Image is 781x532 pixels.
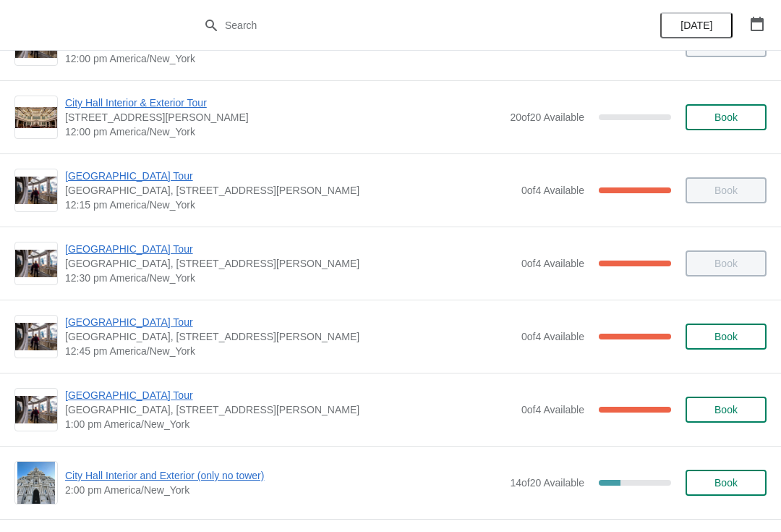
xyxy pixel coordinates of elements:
span: 20 of 20 Available [510,111,584,123]
button: Book [686,397,767,423]
img: City Hall Interior & Exterior Tour | 1400 John F Kennedy Boulevard, Suite 121, Philadelphia, PA, ... [15,107,57,128]
span: City Hall Interior & Exterior Tour [65,96,503,110]
span: Book [714,404,738,415]
span: [DATE] [680,20,712,31]
button: [DATE] [660,12,733,38]
span: 0 of 4 Available [521,185,584,196]
img: City Hall Tower Tour | City Hall Visitor Center, 1400 John F Kennedy Boulevard Suite 121, Philade... [15,177,57,205]
span: 0 of 4 Available [521,404,584,415]
img: City Hall Tower Tour | City Hall Visitor Center, 1400 John F Kennedy Boulevard Suite 121, Philade... [15,250,57,278]
input: Search [224,12,586,38]
span: 12:30 pm America/New_York [65,271,514,285]
span: [GEOGRAPHIC_DATA], [STREET_ADDRESS][PERSON_NAME] [65,256,514,271]
span: [GEOGRAPHIC_DATA], [STREET_ADDRESS][PERSON_NAME] [65,183,514,198]
span: 12:45 pm America/New_York [65,344,514,358]
span: [GEOGRAPHIC_DATA] Tour [65,315,514,329]
span: [GEOGRAPHIC_DATA], [STREET_ADDRESS][PERSON_NAME] [65,329,514,344]
span: 1:00 pm America/New_York [65,417,514,431]
span: 2:00 pm America/New_York [65,483,503,497]
img: City Hall Tower Tour | City Hall Visitor Center, 1400 John F Kennedy Boulevard Suite 121, Philade... [15,323,57,351]
span: 12:00 pm America/New_York [65,124,503,139]
span: Book [714,477,738,489]
span: 0 of 4 Available [521,258,584,269]
span: [GEOGRAPHIC_DATA] Tour [65,388,514,402]
span: [GEOGRAPHIC_DATA] Tour [65,242,514,256]
span: Book [714,331,738,342]
button: Book [686,470,767,496]
img: City Hall Interior and Exterior (only no tower) | | 2:00 pm America/New_York [17,462,56,504]
span: City Hall Interior and Exterior (only no tower) [65,468,503,483]
span: [STREET_ADDRESS][PERSON_NAME] [65,110,503,124]
span: [GEOGRAPHIC_DATA] Tour [65,169,514,183]
span: Book [714,111,738,123]
button: Book [686,104,767,130]
span: 0 of 4 Available [521,331,584,342]
span: 14 of 20 Available [510,477,584,489]
button: Book [686,324,767,350]
span: 12:15 pm America/New_York [65,198,514,212]
span: [GEOGRAPHIC_DATA], [STREET_ADDRESS][PERSON_NAME] [65,402,514,417]
img: City Hall Tower Tour | City Hall Visitor Center, 1400 John F Kennedy Boulevard Suite 121, Philade... [15,396,57,424]
span: 12:00 pm America/New_York [65,51,511,66]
